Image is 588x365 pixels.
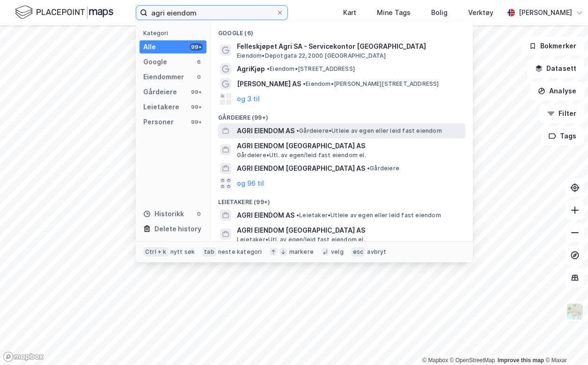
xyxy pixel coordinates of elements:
[367,165,370,172] span: •
[343,7,356,18] div: Kart
[303,80,439,88] span: Eiendom • [PERSON_NAME][STREET_ADDRESS]
[450,357,495,364] a: OpenStreetMap
[154,223,201,235] div: Delete history
[143,208,184,220] div: Historikk
[468,7,493,18] div: Verktøy
[267,65,355,73] span: Eiendom • [STREET_ADDRESS]
[218,248,262,256] div: neste kategori
[237,125,294,137] span: AGRI EIENDOM AS
[296,127,442,135] span: Gårdeiere • Utleie av egen eller leid fast eiendom
[143,56,167,68] div: Google
[237,178,264,189] button: og 96 til
[143,86,177,98] div: Gårdeiere
[237,93,260,105] button: og 3 til
[237,152,366,159] span: Gårdeiere • Utl. av egen/leid fast eiendom el.
[237,225,462,236] span: AGRI EIENDOM [GEOGRAPHIC_DATA] AS
[296,127,299,134] span: •
[15,4,113,21] img: logo.f888ab2527a4732fd821a326f86c7f29.svg
[289,248,314,256] div: markere
[237,236,365,243] span: Leietaker • Utl. av egen/leid fast eiendom el.
[422,357,448,364] a: Mapbox
[530,82,584,100] button: Analyse
[377,7,411,18] div: Mine Tags
[367,165,399,172] span: Gårdeiere
[237,210,294,221] span: AGRI EIENDOM AS
[237,140,462,152] span: AGRI EIENDOM [GEOGRAPHIC_DATA] AS
[211,191,473,208] div: Leietakere (99+)
[190,103,203,111] div: 99+
[143,41,156,53] div: Alle
[541,320,588,365] iframe: Chat Widget
[143,247,169,257] div: Ctrl + k
[237,163,365,174] span: AGRI EIENDOM [GEOGRAPHIC_DATA] AS
[190,118,203,126] div: 99+
[195,73,203,81] div: 0
[237,78,301,90] span: [PERSON_NAME] AS
[521,37,584,55] button: Bokmerker
[541,127,584,145] button: Tags
[211,22,473,39] div: Google (6)
[143,101,179,113] div: Leietakere
[237,41,462,52] span: Felleskjøpet Agri SA - Servicekontor [GEOGRAPHIC_DATA]
[498,357,544,364] a: Improve this map
[367,248,386,256] div: avbryt
[519,7,572,18] div: [PERSON_NAME]
[190,43,203,51] div: 99+
[331,248,344,256] div: velg
[143,30,206,37] div: Kategori
[566,303,584,320] img: Z
[3,351,44,362] a: Mapbox homepage
[296,212,441,219] span: Leietaker • Utleie av egen eller leid fast eiendom
[190,88,203,96] div: 99+
[202,247,216,257] div: tab
[351,247,366,257] div: esc
[267,65,270,72] span: •
[143,71,184,83] div: Eiendommer
[296,212,299,219] span: •
[170,248,195,256] div: nytt søk
[237,63,265,75] span: AgriKjøp
[237,52,386,60] span: Eiendom • Depotgata 22, 2000 [GEOGRAPHIC_DATA]
[147,6,276,20] input: Søk på adresse, matrikkel, gårdeiere, leietakere eller personer
[431,7,448,18] div: Bolig
[527,59,584,78] button: Datasett
[211,106,473,123] div: Gårdeiere (99+)
[195,58,203,66] div: 6
[303,80,306,87] span: •
[143,116,174,128] div: Personer
[539,104,584,123] button: Filter
[195,210,203,218] div: 0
